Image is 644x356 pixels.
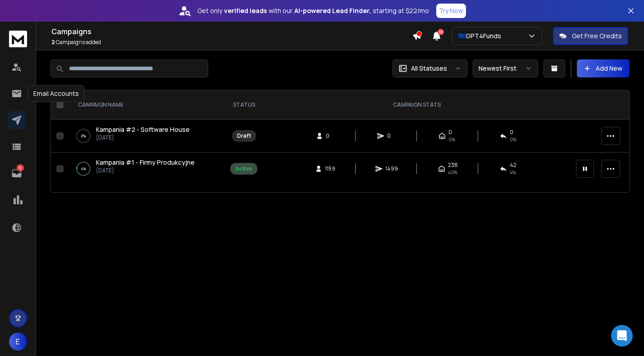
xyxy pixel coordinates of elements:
span: 32 [438,29,444,35]
p: Get only with our starting at $22/mo [197,6,429,15]
span: 2 [51,38,55,46]
p: 4 % [81,164,86,173]
span: Kampania #1 - Firmy Produkcyjne [96,158,195,167]
span: 1499 [385,165,398,172]
h1: Campaigns [51,26,412,37]
button: E [9,333,27,351]
th: STATUS [225,90,263,120]
span: 0 [510,129,513,136]
span: 40 % [448,169,457,176]
strong: verified leads [224,6,267,15]
button: Add New [577,59,630,77]
span: 238 [448,162,458,169]
strong: AI-powered Lead Finder, [294,6,371,15]
span: 0% [510,136,516,143]
span: Kampania #2 - Software House [96,125,190,134]
p: Get Free Credits [572,32,622,41]
a: Kampania #2 - Software House [96,125,190,134]
p: Campaigns added [51,39,412,46]
button: Newest First [473,59,538,77]
span: 1159 [325,165,335,172]
span: 4 % [510,169,516,176]
span: 0% [448,136,455,143]
span: 0 [448,129,452,136]
span: 42 [510,162,516,169]
th: CAMPAIGN STATS [263,90,571,120]
p: 🇪🇺GPT4Funds [458,32,505,41]
p: [DATE] [96,134,190,141]
p: 6 [17,164,24,171]
span: 0 [326,132,335,140]
p: [DATE] [96,167,195,174]
span: 0 [387,132,396,140]
img: logo [9,31,27,47]
div: Open Intercom Messenger [611,325,633,347]
button: Get Free Credits [553,27,628,45]
div: Email Accounts [27,85,85,102]
p: All Statuses [411,64,447,73]
th: CAMPAIGN NAME [67,90,225,120]
a: 6 [8,164,26,182]
p: 0 % [81,131,86,140]
div: Active [235,165,252,172]
a: Kampania #1 - Firmy Produkcyjne [96,158,195,167]
td: 4%Kampania #1 - Firmy Produkcyjne[DATE] [67,153,225,185]
button: Try Now [436,4,466,18]
td: 0%Kampania #2 - Software House[DATE] [67,120,225,153]
div: Draft [237,132,251,140]
p: Try Now [439,6,463,15]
